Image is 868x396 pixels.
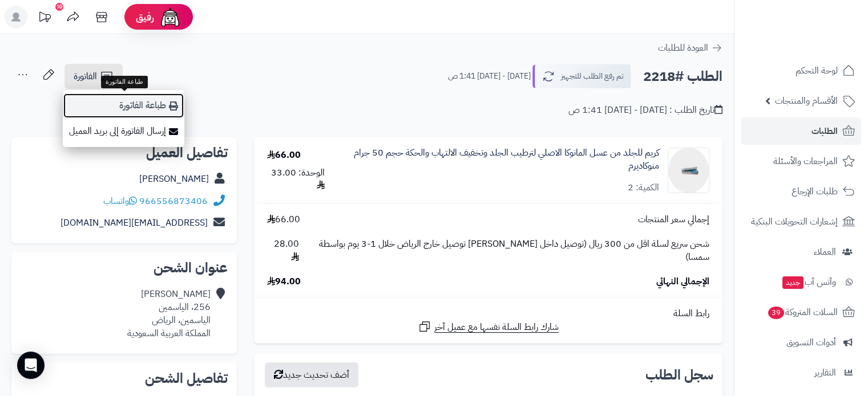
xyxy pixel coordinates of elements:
a: [PERSON_NAME] [139,172,209,186]
div: Open Intercom Messenger [17,352,45,379]
span: شارك رابط السلة نفسها مع عميل آخر [434,321,559,334]
span: الأقسام والمنتجات [775,93,838,109]
a: أدوات التسويق [741,329,861,356]
span: وآتس آب [781,274,836,290]
div: طباعة الفاتورة [101,76,148,88]
a: [EMAIL_ADDRESS][DOMAIN_NAME] [60,216,208,230]
a: الطلبات [741,117,861,145]
span: المراجعات والأسئلة [773,153,838,169]
a: المراجعات والأسئلة [741,148,861,175]
span: الطلبات [812,123,838,139]
span: لوحة التحكم [796,63,838,79]
span: التقارير [814,365,836,381]
span: رفيق [136,10,154,24]
div: [PERSON_NAME] 256، الياسمين الياسمين، الرياض المملكة العربية السعودية [127,288,211,340]
button: أضف تحديث جديد [265,362,358,387]
h3: سجل الطلب [645,368,713,382]
a: الفاتورة [64,64,123,89]
div: رابط السلة [259,307,718,320]
small: [DATE] - [DATE] 1:41 ص [448,71,531,82]
span: طلبات الإرجاع [792,183,838,199]
a: السلات المتروكة39 [741,299,861,326]
span: الفاتورة [74,70,97,83]
a: إرسال الفاتورة إلى بريد العميل [63,119,184,144]
span: أدوات التسويق [786,334,836,350]
span: 28.00 [267,238,299,264]
button: تم رفع الطلب للتجهيز [532,64,631,88]
h2: الطلب #2218 [643,65,722,88]
div: 10 [55,3,63,11]
a: العودة للطلبات [658,41,722,55]
span: جديد [782,276,804,289]
a: لوحة التحكم [741,57,861,84]
a: التقارير [741,359,861,386]
a: تحديثات المنصة [30,6,59,31]
div: الكمية: 2 [628,181,659,194]
a: واتساب [103,194,137,208]
span: إجمالي سعر المنتجات [638,213,709,226]
a: طباعة الفاتورة [63,93,184,119]
img: derm%2011-90x90.png [668,148,709,193]
span: 39 [768,307,784,319]
img: logo-2.png [790,31,857,55]
a: طلبات الإرجاع [741,178,861,205]
span: الإجمالي النهائي [656,275,709,288]
h2: تفاصيل العميل [21,146,228,160]
a: العملاء [741,238,861,266]
a: إشعارات التحويلات البنكية [741,208,861,235]
div: الوحدة: 33.00 [267,166,325,193]
span: السلات المتروكة [767,304,838,320]
span: إشعارات التحويلات البنكية [751,214,838,230]
span: العملاء [814,244,836,260]
a: 966556873406 [139,194,208,208]
a: كريم للجلد من عسل المانوكا الاصلي لترطيب الجلد وتخفيف الالتهاب والحكة حجم 50 جرام منوكاديرم [351,146,659,173]
div: تاريخ الطلب : [DATE] - [DATE] 1:41 ص [568,104,722,117]
a: وآتس آبجديد [741,268,861,296]
span: شحن سريع لسلة اقل من 300 ريال (توصيل داخل [PERSON_NAME] توصيل خارج الرياض خلال 1-3 يوم بواسطة سمسا) [310,238,709,264]
img: ai-face.png [159,6,181,28]
div: 66.00 [267,149,301,162]
h2: تفاصيل الشحن [21,371,228,385]
a: شارك رابط السلة نفسها مع عميل آخر [418,320,559,334]
span: العودة للطلبات [658,41,708,55]
span: 66.00 [267,213,300,226]
h2: عنوان الشحن [21,261,228,275]
span: 94.00 [267,275,301,288]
